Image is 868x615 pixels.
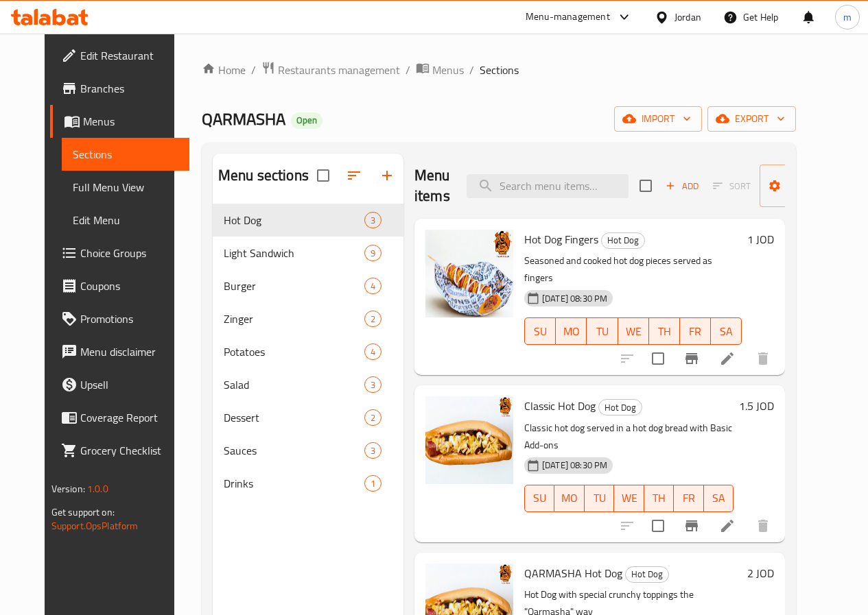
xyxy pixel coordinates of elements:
[80,80,178,97] span: Branches
[80,376,178,393] span: Upsell
[364,343,382,360] div: items
[50,39,189,72] a: Edit Restaurant
[213,204,403,237] div: Hot Dog3
[50,269,189,302] a: Coupons
[213,302,403,335] div: Zinger2
[718,110,785,128] span: export
[365,280,381,293] span: 4
[675,10,701,25] div: Jordan
[620,488,638,508] span: WE
[747,230,774,249] h6: 1 JOD
[50,105,189,138] a: Menus
[614,485,644,512] button: WE
[655,322,675,341] span: TH
[644,485,674,512] button: TH
[675,509,708,542] button: Branch-specific-item
[618,317,649,345] button: WE
[73,179,178,195] span: Full Menu View
[631,171,660,200] span: Select section
[467,174,629,198] input: search
[364,212,382,228] div: items
[73,212,178,228] span: Edit Menu
[224,245,364,261] div: Light Sandwich
[50,237,189,269] a: Choice Groups
[365,444,381,457] span: 3
[624,322,644,341] span: WE
[80,311,178,327] span: Promotions
[747,564,774,583] h6: 2 JOD
[524,317,556,345] button: SU
[592,322,612,341] span: TU
[309,161,338,190] span: Select all sections
[719,350,736,367] a: Edit menu item
[719,518,736,534] a: Edit menu item
[716,322,736,341] span: SA
[50,335,189,368] a: Menu disclaimer
[601,232,645,249] div: Hot Dog
[365,247,381,260] span: 9
[524,229,598,250] span: Hot Dog Fingers
[704,176,760,197] span: Select section first
[365,378,381,391] span: 3
[50,434,189,467] a: Grocery Checklist
[224,409,364,426] div: Dessert
[590,488,609,508] span: TU
[432,62,464,78] span: Menus
[664,178,701,194] span: Add
[365,313,381,326] span: 2
[371,159,403,192] button: Add section
[649,317,680,345] button: TH
[51,503,115,521] span: Get support on:
[364,376,382,393] div: items
[660,176,704,197] button: Add
[679,488,698,508] span: FR
[73,146,178,162] span: Sections
[625,110,691,128] span: import
[709,488,728,508] span: SA
[80,343,178,360] span: Menu disclaimer
[202,61,796,79] nav: breadcrumb
[480,62,519,78] span: Sections
[202,104,285,134] span: QARMASHA
[338,159,371,192] span: Sort sections
[760,165,852,207] button: Manage items
[224,311,364,327] span: Zinger
[224,442,364,459] span: Sauces
[51,480,85,498] span: Version:
[530,488,549,508] span: SU
[213,198,403,505] nav: Menu sections
[364,311,382,327] div: items
[364,409,382,426] div: items
[224,278,364,294] span: Burger
[556,317,587,345] button: MO
[291,112,322,129] div: Open
[644,344,672,373] span: Select to update
[524,396,596,416] span: Classic Hot Dog
[224,475,364,492] span: Drinks
[224,376,364,393] span: Salad
[213,401,403,434] div: Dessert2
[524,485,554,512] button: SU
[50,401,189,434] a: Coverage Report
[469,62,474,78] li: /
[213,335,403,368] div: Potatoes4
[278,62,400,78] span: Restaurants management
[602,232,644,248] span: Hot Dog
[364,278,382,294] div: items
[524,252,742,287] p: Seasoned and cooked hot dog pieces served as fingers
[261,61,400,79] a: Restaurants management
[80,278,178,294] span: Coupons
[560,488,578,508] span: MO
[585,485,614,512] button: TU
[707,106,796,132] button: export
[685,322,705,341] span: FR
[50,368,189,401] a: Upsell
[364,245,382,261] div: items
[251,62,256,78] li: /
[425,230,513,317] img: Hot Dog Fingers
[625,566,669,583] div: Hot Dog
